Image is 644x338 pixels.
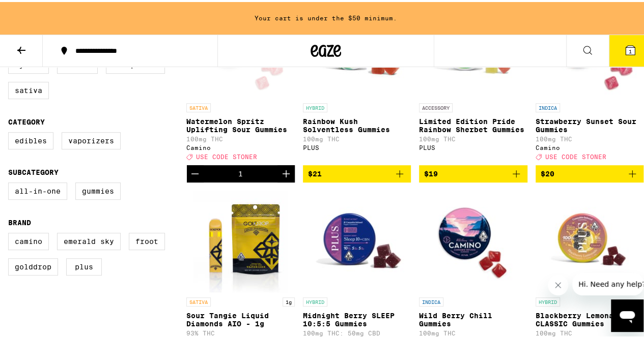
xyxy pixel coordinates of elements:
[8,180,67,198] label: All-In-One
[536,163,644,180] button: Add to bag
[419,163,527,180] button: Add to bag
[536,295,560,304] p: HYBRID
[8,80,49,97] label: Sativa
[303,134,411,140] p: 100mg THC
[629,46,632,52] span: 1
[303,328,411,334] p: 100mg THC: 50mg CBD
[186,310,295,326] p: Sour Tangie Liquid Diamonds AIO - 1g
[186,115,295,132] p: Watermelon Spritz Uplifting Sour Gummies
[8,130,53,147] label: Edibles
[539,189,640,290] img: PLUS - Blackberry Lemonade CLASSIC Gummies
[419,115,527,132] p: Limited Edition Pride Rainbow Sherbet Gummies
[129,231,165,248] label: Froot
[308,168,322,176] span: $21
[193,189,288,290] img: GoldDrop - Sour Tangie Liquid Diamonds AIO - 1g
[238,168,243,176] div: 1
[8,116,45,124] legend: Category
[572,271,643,293] iframe: Message from company
[419,142,527,149] div: PLUS
[611,297,643,330] iframe: Button to launch messaging window
[283,295,295,304] p: 1g
[541,168,554,176] span: $20
[62,130,121,147] label: Vaporizers
[536,328,644,334] p: 100mg THC
[186,134,295,140] p: 100mg THC
[75,180,121,198] label: Gummies
[536,310,644,326] p: Blackberry Lemonade CLASSIC Gummies
[419,295,443,304] p: INDICA
[536,101,560,110] p: INDICA
[303,101,327,110] p: HYBRID
[186,163,204,180] button: Decrement
[186,142,295,149] div: Camino
[186,101,211,110] p: SATIVA
[306,189,408,290] img: PLUS - Midnight Berry SLEEP 10:5:5 Gummies
[419,310,527,326] p: Wild Berry Chill Gummies
[419,101,453,110] p: ACCESSORY
[66,256,102,273] label: PLUS
[186,328,295,334] p: 93% THC
[303,310,411,326] p: Midnight Berry SLEEP 10:5:5 Gummies
[536,142,644,149] div: Camino
[186,295,211,304] p: SATIVA
[548,273,568,293] iframe: Close message
[8,231,49,248] label: Camino
[57,231,121,248] label: Emerald Sky
[303,142,411,149] div: PLUS
[422,189,524,290] img: Camino - Wild Berry Chill Gummies
[536,115,644,132] p: Strawberry Sunset Sour Gummies
[6,7,73,15] span: Hi. Need any help?
[303,115,411,132] p: Rainbow Kush Solventless Gummies
[419,134,527,140] p: 100mg THC
[196,151,257,158] span: USE CODE STONER
[277,163,295,180] button: Increment
[536,134,644,140] p: 100mg THC
[8,256,58,273] label: GoldDrop
[8,217,31,225] legend: Brand
[303,295,327,304] p: HYBRID
[419,328,527,334] p: 100mg THC
[303,163,411,180] button: Add to bag
[8,166,59,174] legend: Subcategory
[424,168,438,176] span: $19
[545,151,606,158] span: USE CODE STONER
